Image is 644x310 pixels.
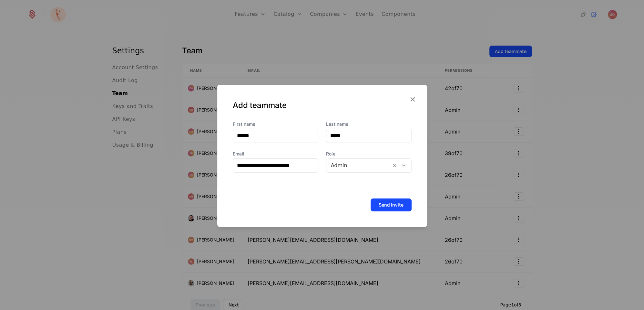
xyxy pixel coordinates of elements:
div: Add teammate [233,100,412,111]
label: First name [233,121,318,127]
button: Send invite [371,198,412,211]
label: Last name [326,121,412,127]
span: Role [326,151,412,157]
label: Email [233,151,318,157]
